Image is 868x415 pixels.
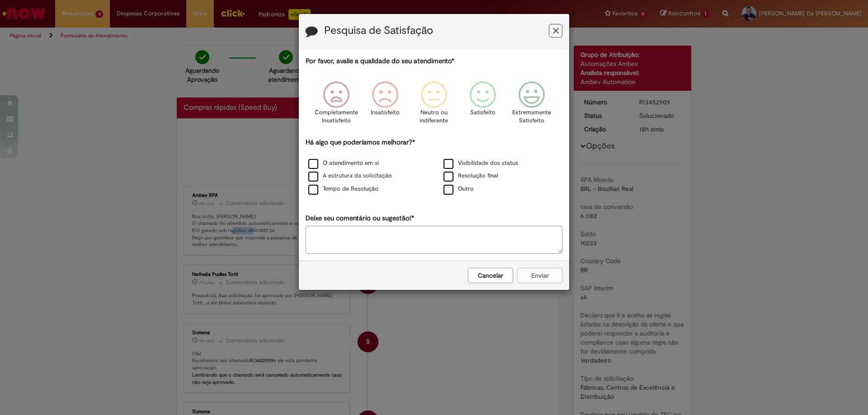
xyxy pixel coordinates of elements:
div: Neutro ou indiferente [411,75,457,136]
label: Deixe seu comentário ou sugestão!* [306,214,414,223]
div: Extremamente Satisfeito [509,75,555,136]
p: Completamente Insatisfeito [315,108,358,125]
label: A estrutura da solicitação [308,172,392,180]
label: Tempo de Resolução [308,185,378,193]
label: Outro [443,185,474,193]
label: Visibilidade dos status [443,159,518,168]
p: Neutro ou indiferente [418,108,450,125]
label: Resolução final [443,172,498,180]
p: Satisfeito [470,108,495,117]
button: Cancelar [468,268,513,283]
div: Insatisfeito [362,75,408,136]
label: O atendimento em si [308,159,379,168]
div: Há algo que poderíamos melhorar?* [306,138,562,196]
div: Satisfeito [460,75,506,136]
p: Insatisfeito [371,108,400,117]
div: Completamente Insatisfeito [313,75,359,136]
label: Pesquisa de Satisfação [324,25,433,37]
p: Extremamente Satisfeito [512,108,551,125]
label: Por favor, avalie a qualidade do seu atendimento* [306,56,454,66]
